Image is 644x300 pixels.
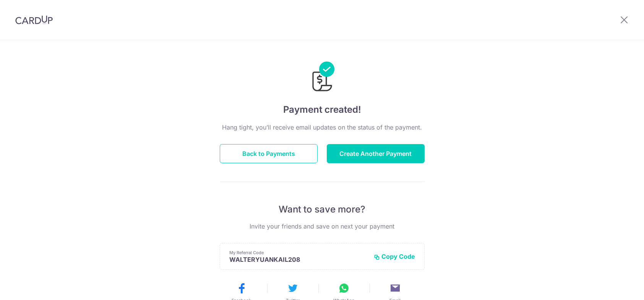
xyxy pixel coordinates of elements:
p: Invite your friends and save on next your payment [220,222,425,231]
p: WALTERYUANKAIL208 [229,256,368,263]
button: Copy Code [374,253,415,260]
p: My Referral Code [229,250,368,256]
p: Want to save more? [220,203,425,216]
button: Create Another Payment [327,144,425,163]
button: Back to Payments [220,144,318,163]
img: Payments [310,62,334,94]
p: Hang tight, you’ll receive email updates on the status of the payment. [220,123,425,132]
img: CardUp [15,15,53,24]
h4: Payment created! [220,103,425,117]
